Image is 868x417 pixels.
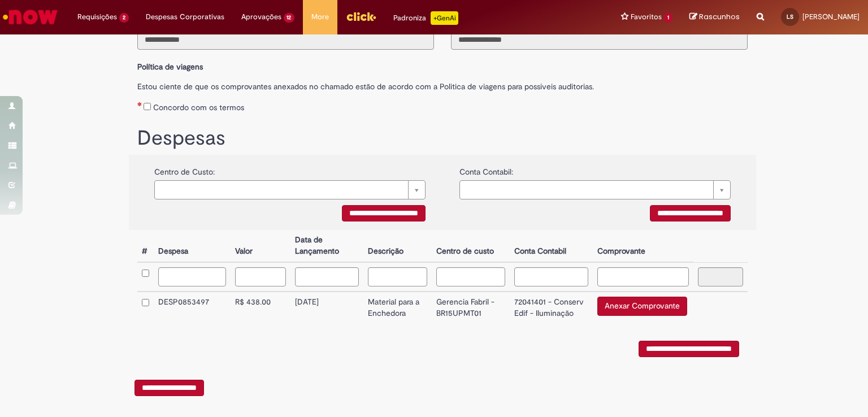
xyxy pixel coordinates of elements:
[311,11,329,23] span: More
[631,11,662,23] span: Favoritos
[154,160,215,177] label: Centro de Custo:
[137,230,154,262] th: #
[593,292,693,324] td: Anexar Comprovante
[459,160,513,177] label: Conta Contabil:
[290,230,363,262] th: Data de Lançamento
[593,230,693,262] th: Comprovante
[664,13,672,23] span: 1
[119,13,129,23] span: 2
[231,292,291,324] td: R$ 438.00
[284,13,295,23] span: 12
[459,180,731,199] a: Limpar campo {0}
[1,6,59,28] img: ServiceNow
[597,297,687,316] button: Anexar Comprovante
[802,12,860,21] span: [PERSON_NAME]
[346,8,376,25] img: click_logo_yellow_360x200.png
[153,102,244,113] label: Concordo com os termos
[510,292,593,324] td: 72041401 - Conserv Edif - Iluminação
[689,12,740,23] a: Rascunhos
[77,11,117,23] span: Requisições
[290,292,363,324] td: [DATE]
[231,230,291,262] th: Valor
[787,13,793,20] span: LS
[154,180,426,199] a: Limpar campo {0}
[154,292,231,324] td: DESP0853497
[363,230,432,262] th: Descrição
[241,11,281,23] span: Aprovações
[432,292,510,324] td: Gerencia Fabril - BR15UPMT01
[137,75,748,92] label: Estou ciente de que os comprovantes anexados no chamado estão de acordo com a Politica de viagens...
[432,230,510,262] th: Centro de custo
[431,11,458,25] p: +GenAi
[699,11,740,22] span: Rascunhos
[363,292,432,324] td: Material para a Enchedora
[393,11,458,25] div: Padroniza
[510,230,593,262] th: Conta Contabil
[137,127,748,150] h1: Despesas
[154,230,231,262] th: Despesa
[146,11,224,23] span: Despesas Corporativas
[137,62,203,72] b: Política de viagens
